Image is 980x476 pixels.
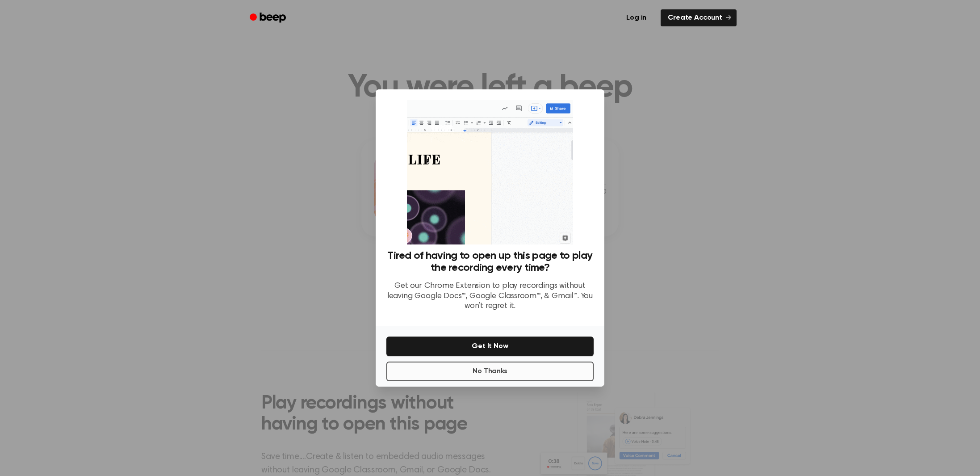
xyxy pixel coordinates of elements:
button: Get It Now [386,337,594,356]
img: Beep extension in action [407,100,573,244]
h3: Tired of having to open up this page to play the recording every time? [386,250,594,274]
a: Beep [243,9,294,27]
p: Get our Chrome Extension to play recordings without leaving Google Docs™, Google Classroom™, & Gm... [386,281,594,312]
a: Create Account [661,9,737,26]
button: No Thanks [386,362,594,381]
a: Log in [617,8,655,28]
